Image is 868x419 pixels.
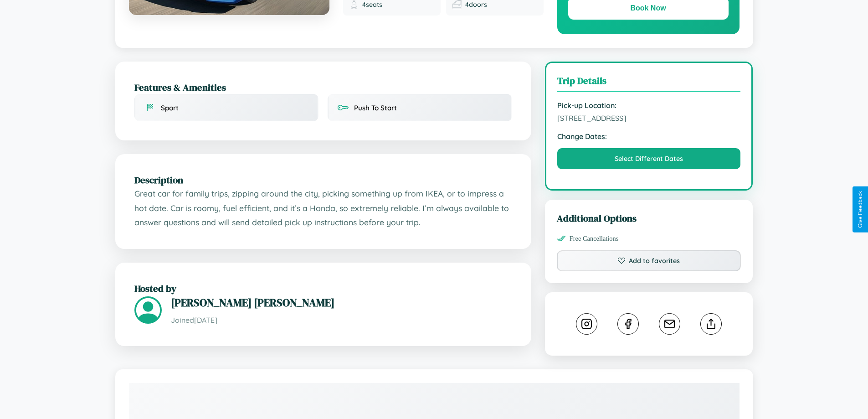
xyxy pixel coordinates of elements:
span: Push To Start [354,103,397,112]
button: Add to favorites [557,250,741,271]
strong: Pick-up Location: [557,101,741,110]
div: Give Feedback [857,191,863,228]
h2: Features & Amenities [134,81,512,94]
button: Select Different Dates [557,148,741,169]
span: 4 doors [465,0,487,9]
p: Joined [DATE] [171,314,512,327]
h3: [PERSON_NAME] [PERSON_NAME] [171,295,512,310]
p: Great car for family trips, zipping around the city, picking something up from IKEA, or to impres... [134,186,512,230]
h3: Trip Details [557,74,741,92]
span: 4 seats [362,0,382,9]
span: Sport [161,103,179,112]
span: Free Cancellations [570,235,619,243]
span: [STREET_ADDRESS] [557,114,741,123]
h3: Additional Options [557,212,741,225]
h2: Hosted by [134,282,512,295]
h2: Description [134,173,512,186]
strong: Change Dates: [557,132,741,141]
